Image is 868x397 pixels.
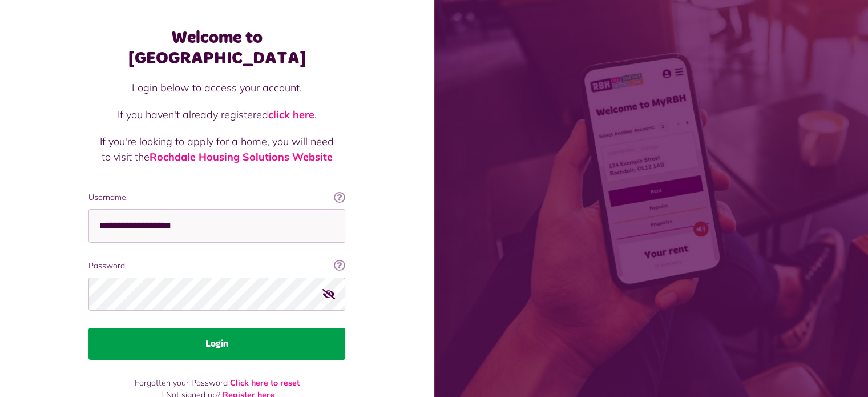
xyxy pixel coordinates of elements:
label: Password [88,260,345,272]
a: Rochdale Housing Solutions Website [150,150,333,163]
p: Login below to access your account. [100,80,334,95]
a: click here [268,108,314,121]
p: If you're looking to apply for a home, you will need to visit the [100,134,334,165]
h1: Welcome to [GEOGRAPHIC_DATA] [88,27,345,69]
span: Forgotten your Password [135,378,228,388]
label: Username [88,191,345,203]
button: Login [88,328,345,360]
p: If you haven't already registered . [100,107,334,122]
a: Click here to reset [230,378,300,388]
